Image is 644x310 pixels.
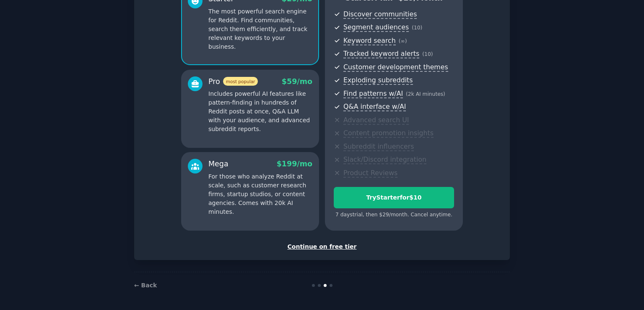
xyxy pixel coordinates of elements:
[343,129,434,138] span: Content promotion insights
[343,23,409,32] span: Segment audiences
[343,155,426,164] span: Slack/Discord integration
[208,159,229,169] div: Mega
[343,76,413,85] span: Exploding subreddits
[406,91,445,97] span: ( 2k AI minutes )
[208,76,258,87] div: Pro
[334,193,454,202] div: Try Starter for $10
[208,172,312,216] p: For those who analyze Reddit at scale, such as customer research firms, startup studios, or conte...
[343,37,396,45] span: Keyword search
[343,142,414,151] span: Subreddit influencers
[282,77,312,86] span: $ 59 /mo
[422,51,433,57] span: ( 10 )
[277,160,312,168] span: $ 199 /mo
[223,77,258,86] span: most popular
[343,169,397,178] span: Product Reviews
[399,38,407,44] span: ( ∞ )
[134,282,157,289] a: ← Back
[208,7,312,51] p: The most powerful search engine for Reddit. Find communities, search them efficiently, and track ...
[334,187,454,208] button: TryStarterfor$10
[343,10,417,19] span: Discover communities
[343,63,448,72] span: Customer development themes
[343,89,403,98] span: Find patterns w/AI
[143,242,501,251] div: Continue on free tier
[343,102,406,111] span: Q&A interface w/AI
[208,89,312,134] p: Includes powerful AI features like pattern-finding in hundreds of Reddit posts at once, Q&A LLM w...
[334,211,454,219] div: 7 days trial, then $ 29 /month . Cancel anytime.
[412,25,422,31] span: ( 10 )
[343,116,409,125] span: Advanced search UI
[343,50,419,58] span: Tracked keyword alerts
